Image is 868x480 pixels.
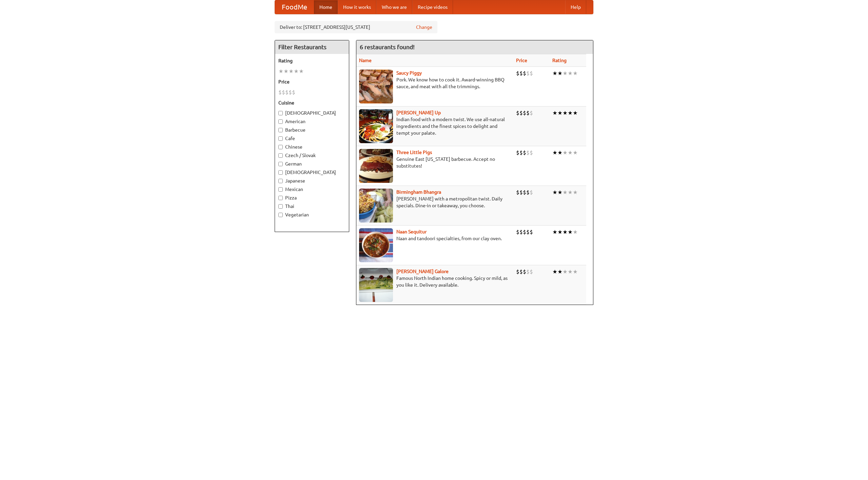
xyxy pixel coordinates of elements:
[359,58,372,63] a: Name
[359,149,393,183] img: littlepigs.jpg
[523,70,526,77] li: $
[396,269,449,274] a: [PERSON_NAME] Galore
[557,189,563,196] li: ★
[396,70,422,76] a: Saucy Piggy
[530,189,533,196] li: $
[573,189,578,196] li: ★
[278,196,283,200] input: Pizza
[519,70,523,77] li: $
[278,127,346,133] label: Barbecue
[530,70,533,77] li: $
[283,68,289,75] li: ★
[516,268,519,275] li: $
[526,70,530,77] li: $
[573,228,578,236] li: ★
[278,68,283,75] li: ★
[278,211,346,218] label: Vegetarian
[278,179,283,183] input: Japanese
[396,189,441,195] a: Birmingham Bhangra
[516,189,519,196] li: $
[396,150,432,155] a: Three Little Pigs
[523,228,526,236] li: $
[278,162,283,166] input: German
[278,194,346,201] label: Pizza
[563,189,568,196] li: ★
[338,0,376,14] a: How it works
[523,109,526,117] li: $
[565,0,586,14] a: Help
[526,189,530,196] li: $
[516,228,519,236] li: $
[359,189,393,223] img: bhangra.jpg
[396,229,427,234] a: Naan Sequitur
[568,70,573,77] li: ★
[359,116,511,136] p: Indian food with a modern twist. We use all-natural ingredients and the finest spices to delight ...
[285,89,289,96] li: $
[278,203,346,210] label: Thai
[278,186,346,193] label: Mexican
[557,70,563,77] li: ★
[519,268,523,275] li: $
[359,195,511,209] p: [PERSON_NAME] with a metropolitan twist. Daily specials. Dine-in or takeaway, you choose.
[278,89,282,96] li: $
[568,268,573,275] li: ★
[530,228,533,236] li: $
[563,268,568,275] li: ★
[523,268,526,275] li: $
[278,118,346,125] label: American
[557,109,563,117] li: ★
[376,0,412,14] a: Who we are
[278,119,283,124] input: American
[278,111,283,115] input: [DEMOGRAPHIC_DATA]
[278,128,283,132] input: Barbecue
[526,268,530,275] li: $
[360,44,415,50] ng-pluralize: 6 restaurants found!
[278,177,346,184] label: Japanese
[278,143,346,150] label: Chinese
[359,156,511,169] p: Genuine East [US_STATE] barbecue. Accept no substitutes!
[359,109,393,143] img: curryup.jpg
[416,24,432,31] a: Change
[359,70,393,103] img: saucy.jpg
[552,189,557,196] li: ★
[519,189,523,196] li: $
[552,109,557,117] li: ★
[519,149,523,156] li: $
[516,70,519,77] li: $
[563,70,568,77] li: ★
[278,160,346,167] label: German
[278,135,346,142] label: Cafe
[523,189,526,196] li: $
[516,58,527,63] a: Price
[278,153,283,158] input: Czech / Slovak
[568,109,573,117] li: ★
[552,268,557,275] li: ★
[278,213,283,217] input: Vegetarian
[526,149,530,156] li: $
[563,109,568,117] li: ★
[412,0,453,14] a: Recipe videos
[278,110,346,116] label: [DEMOGRAPHIC_DATA]
[557,228,563,236] li: ★
[278,204,283,209] input: Thai
[278,152,346,159] label: Czech / Slovak
[314,0,338,14] a: Home
[396,110,441,115] a: [PERSON_NAME] Up
[278,136,283,141] input: Cafe
[526,109,530,117] li: $
[278,170,283,175] input: [DEMOGRAPHIC_DATA]
[278,99,346,106] h5: Cuisine
[526,228,530,236] li: $
[299,68,304,75] li: ★
[573,268,578,275] li: ★
[557,149,563,156] li: ★
[289,68,294,75] li: ★
[519,109,523,117] li: $
[278,169,346,176] label: [DEMOGRAPHIC_DATA]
